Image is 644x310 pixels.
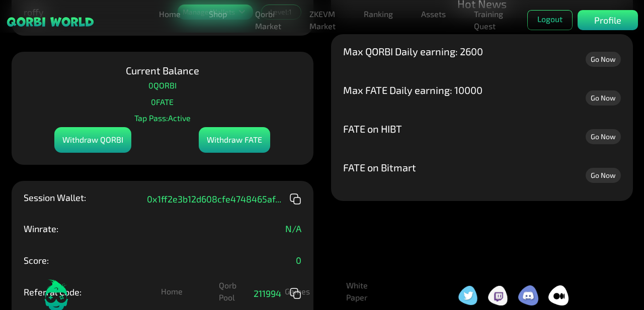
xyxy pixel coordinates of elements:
p: FATE on Bitmart [343,162,416,172]
p: 0 QORBI [148,78,177,93]
a: Go Now [586,52,621,67]
p: Referral Code: [24,287,82,296]
a: Games [277,281,318,301]
p: 0 FATE [151,94,174,110]
img: social icon [548,285,569,305]
a: Home [155,4,185,24]
a: Qorbi Market [251,4,285,36]
a: Ranking [360,4,397,24]
img: sticky brand-logo [6,16,95,28]
a: Go Now [586,168,621,183]
p: Session Wallet: [24,193,86,202]
a: Home [153,281,191,301]
p: Current Balance [126,64,199,77]
p: Tap Pass: Active [134,111,191,126]
p: Max QORBI Daily earning: 2600 [343,46,483,56]
a: Go Now [586,90,621,106]
p: Profile [594,14,621,27]
a: Assets [417,4,450,24]
a: Shop [205,4,231,24]
div: 0x1ff2e3b12d608cfe4748465af ... [147,193,301,205]
div: Withdraw FATE [199,127,270,153]
img: social icon [488,285,508,305]
img: social icon [458,285,478,305]
a: Go Now [586,129,621,144]
a: Qorb Pool [211,275,257,307]
a: Training Quest [470,4,507,36]
p: FATE on HIBT [343,124,402,134]
button: Logout [527,10,573,30]
p: Max FATE Daily earning: 10000 [343,85,482,95]
p: 0 [296,256,301,265]
div: Withdraw QORBI [54,127,131,153]
a: ZKEVM Market [305,4,340,36]
p: N/A [285,224,301,233]
p: Winrate: [24,224,58,233]
p: Score: [24,256,49,265]
a: White Paper [338,275,391,307]
img: social icon [518,285,538,305]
